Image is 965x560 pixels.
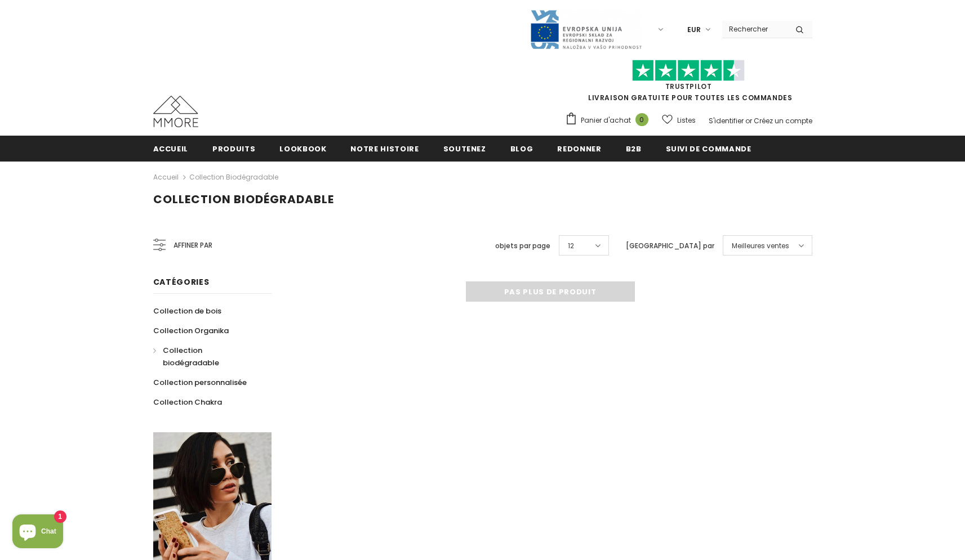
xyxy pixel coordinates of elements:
a: Collection biodégradable [189,172,278,182]
span: Suivi de commande [666,144,751,154]
span: 12 [568,240,574,252]
a: Suivi de commande [666,136,751,161]
span: Collection Chakra [153,397,222,407]
img: Cas MMORE [153,96,198,127]
a: Produits [212,136,255,161]
a: Collection personnalisée [153,373,247,392]
a: Collection de bois [153,301,221,321]
span: Listes [677,115,696,126]
span: Meilleures ventes [732,240,789,252]
span: Collection personnalisée [153,377,247,388]
span: Affiner par [174,239,212,252]
span: Accueil [153,144,189,154]
span: Collection biodégradable [163,345,219,368]
a: Accueil [153,136,189,161]
span: Collection Organika [153,325,229,336]
a: Créez un compte [754,116,812,126]
input: Search Site [722,21,787,37]
a: Notre histoire [350,136,419,161]
span: Lookbook [279,144,326,154]
a: Blog [510,136,533,161]
span: Blog [510,144,533,154]
label: objets par page [495,240,550,252]
span: Produits [212,144,255,154]
span: B2B [626,144,642,154]
span: Collection biodégradable [153,191,334,207]
a: TrustPilot [665,82,712,91]
a: B2B [626,136,642,161]
label: [GEOGRAPHIC_DATA] par [626,240,714,252]
a: Lookbook [279,136,326,161]
span: Redonner [557,144,601,154]
span: Panier d'achat [581,115,631,126]
a: Accueil [153,171,179,184]
span: Notre histoire [350,144,419,154]
a: Panier d'achat 0 [565,112,654,129]
img: Faites confiance aux étoiles pilotes [632,60,745,82]
span: Catégories [153,276,210,288]
inbox-online-store-chat: Shopify online store chat [9,514,66,551]
a: Listes [662,110,696,130]
a: Collection Chakra [153,392,222,412]
span: or [745,116,752,126]
span: EUR [687,24,701,35]
a: soutenez [443,136,486,161]
a: Collection Organika [153,321,229,341]
a: Redonner [557,136,601,161]
a: Collection biodégradable [153,341,259,373]
a: S'identifier [709,116,744,126]
span: 0 [635,113,648,126]
a: Javni Razpis [530,24,642,34]
img: Javni Razpis [530,9,642,50]
span: LIVRAISON GRATUITE POUR TOUTES LES COMMANDES [565,65,812,102]
span: Collection de bois [153,306,221,316]
span: soutenez [443,144,486,154]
